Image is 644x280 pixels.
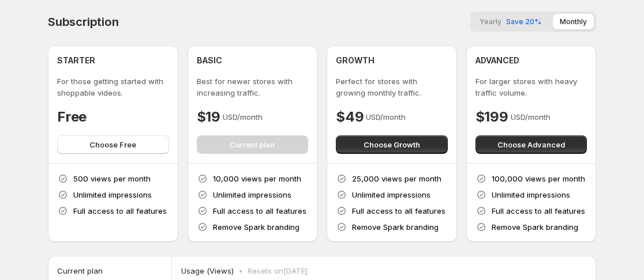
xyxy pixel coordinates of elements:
p: For those getting started with shoppable videos. [57,75,169,99]
p: Unlimited impressions [352,189,430,200]
p: • [238,265,243,277]
p: Resets on [DATE] [248,265,308,277]
p: Remove Spark branding [492,221,578,233]
button: Choose Growth [336,135,448,154]
button: YearlySave 20% [473,14,548,29]
p: Perfect for stores with growing monthly traffic. [336,75,448,99]
p: Full access to all features [492,205,585,217]
p: 500 views per month [73,173,151,184]
h4: GROWTH [336,55,375,66]
h4: ADVANCED [475,55,519,66]
button: Choose Advanced [475,135,587,154]
p: Full access to all features [73,205,167,217]
button: Monthly [553,14,594,29]
span: Save 20% [506,17,541,26]
p: 100,000 views per month [492,173,585,184]
h4: BASIC [197,55,222,66]
p: Unlimited impressions [492,189,570,200]
p: Unlimited impressions [213,189,291,200]
p: Best for newer stores with increasing traffic. [197,75,309,99]
h4: Subscription [48,15,119,29]
span: Yearly [480,17,501,26]
p: Unlimited impressions [73,189,152,200]
p: USD/month [223,111,263,123]
p: 10,000 views per month [213,173,301,184]
h4: Free [57,108,87,126]
span: Choose Advanced [497,139,565,150]
h4: $49 [336,108,364,126]
span: Choose Growth [364,139,420,150]
p: Full access to all features [213,205,306,217]
button: Choose Free [57,135,169,154]
p: Remove Spark branding [352,221,439,233]
p: 25,000 views per month [352,173,441,184]
p: For larger stores with heavy traffic volume. [475,75,587,99]
p: USD/month [366,111,406,123]
h4: STARTER [57,55,95,66]
h4: $19 [197,108,220,126]
span: Choose Free [89,139,136,150]
p: USD/month [511,111,551,123]
p: Full access to all features [352,205,445,217]
h4: $199 [475,108,508,126]
h5: Current plan [57,265,103,277]
p: Usage (Views) [181,265,234,277]
p: Remove Spark branding [213,221,299,233]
